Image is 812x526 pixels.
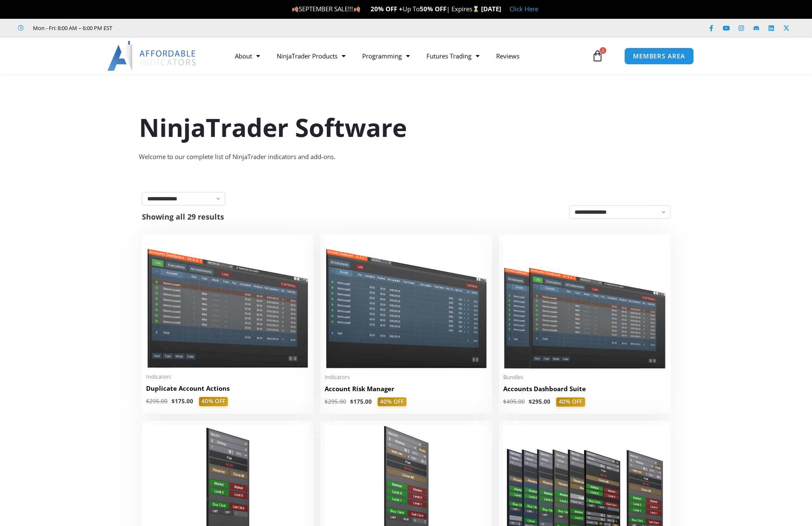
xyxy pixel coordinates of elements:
[488,46,528,66] a: Reviews
[171,397,175,405] span: $
[124,24,249,32] iframe: Customer reviews powered by Trustpilot
[227,46,590,66] nav: Menu
[624,48,694,65] a: MEMBERS AREA
[556,397,585,407] span: 40% OFF
[146,238,309,368] img: Duplicate Account Actions
[325,398,346,405] bdi: 295.00
[268,46,354,66] a: NinjaTrader Products
[378,397,406,407] span: 40% OFF
[146,397,168,405] bdi: 295.00
[600,47,606,54] span: 2
[292,6,298,12] img: 🍂
[31,23,112,33] span: Mon - Fri: 8:00 AM – 6:00 PM EST
[146,384,309,397] a: Duplicate Account Actions
[420,5,446,13] strong: 50% OFF
[171,397,193,405] bdi: 175.00
[139,110,673,145] h1: NinjaTrader Software
[139,151,673,163] div: Welcome to our complete list of NinjaTrader indicators and add-ons.
[350,398,353,405] span: $
[107,41,197,71] img: LogoAI | Affordable Indicators – NinjaTrader
[503,238,666,369] img: Accounts Dashboard Suite
[146,373,309,380] span: Indicators
[569,205,671,219] select: Shop order
[325,374,488,381] span: Indicators
[503,384,666,393] h2: Accounts Dashboard Suite
[354,46,418,66] a: Programming
[509,5,538,13] a: Click Here
[633,53,685,59] span: MEMBERS AREA
[325,384,488,393] h2: Account Risk Manager
[579,44,616,68] a: 2
[142,213,224,220] p: Showing all 29 results
[473,6,479,12] img: ⌛
[529,398,532,405] span: $
[529,398,550,405] bdi: 295.00
[503,398,507,405] span: $
[481,5,501,13] strong: [DATE]
[418,46,488,66] a: Futures Trading
[325,238,488,368] img: Account Risk Manager
[325,384,488,397] a: Account Risk Manager
[292,5,481,13] span: SEPTEMBER SALE!!! Up To | Expires
[371,5,403,13] strong: 20% OFF +
[146,384,309,393] h2: Duplicate Account Actions
[503,374,666,381] span: Bundles
[354,6,360,12] img: 🍂
[227,46,268,66] a: About
[503,398,525,405] bdi: 495.00
[350,398,372,405] bdi: 175.00
[325,398,328,405] span: $
[146,397,149,405] span: $
[503,384,666,397] a: Accounts Dashboard Suite
[199,397,228,406] span: 40% OFF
